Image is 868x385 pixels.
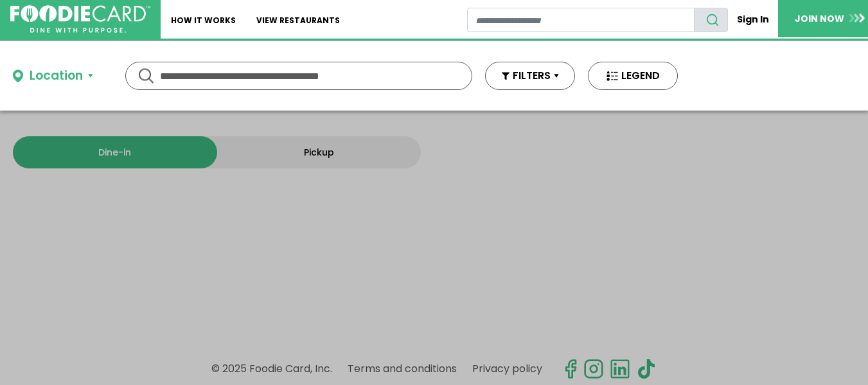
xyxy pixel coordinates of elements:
input: restaurant search [467,8,695,32]
img: FoodieCard; Eat, Drink, Save, Donate [10,5,150,33]
a: Sign In [728,8,778,31]
button: Location [13,67,93,85]
div: Location [30,67,83,85]
button: FILTERS [485,62,575,90]
button: LEGEND [588,62,678,90]
button: search [694,8,728,32]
